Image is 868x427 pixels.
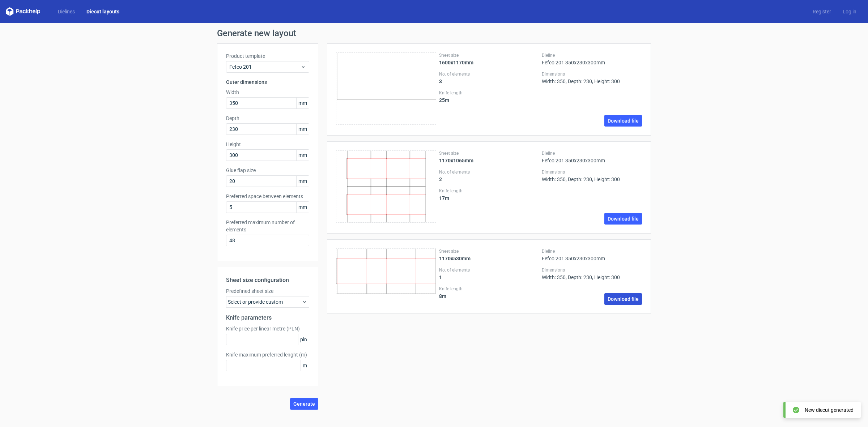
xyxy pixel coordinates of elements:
[296,124,309,134] span: mm
[296,202,309,213] span: mm
[226,78,309,86] h3: Outer dimensions
[439,267,539,273] label: No. of elements
[542,169,642,175] label: Dimensions
[81,8,125,15] a: Diecut layouts
[439,188,539,194] label: Knife length
[439,293,446,299] strong: 8 m
[439,150,539,156] label: Sheet size
[226,89,309,96] label: Width
[439,274,442,280] strong: 1
[439,158,473,163] strong: 1170x1065mm
[226,193,309,200] label: Preferred space between elements
[226,296,309,308] div: Select or provide custom
[542,71,642,77] label: Dimensions
[226,276,309,285] h2: Sheet size configuration
[226,141,309,148] label: Height
[439,248,539,254] label: Sheet size
[301,360,309,371] span: m
[293,401,315,406] span: Generate
[604,293,642,305] a: Download file
[542,267,642,280] div: Width: 350, Depth: 230, Height: 300
[439,60,473,65] strong: 1600x1170mm
[226,115,309,122] label: Depth
[542,248,642,254] label: Dieline
[290,398,318,410] button: Generate
[296,150,309,161] span: mm
[542,71,642,84] div: Width: 350, Depth: 230, Height: 300
[226,325,309,332] label: Knife price per linear metre (PLN)
[226,167,309,174] label: Glue flap size
[439,90,539,96] label: Knife length
[226,287,309,295] label: Predefined sheet size
[439,78,442,84] strong: 3
[226,52,309,60] label: Product template
[604,213,642,225] a: Download file
[229,63,301,71] span: Fefco 201
[542,267,642,273] label: Dimensions
[439,169,539,175] label: No. of elements
[439,176,442,182] strong: 2
[52,8,81,15] a: Dielines
[439,195,449,201] strong: 17 m
[542,150,642,163] div: Fefco 201 350x230x300mm
[837,8,862,15] a: Log in
[439,71,539,77] label: No. of elements
[226,219,309,233] label: Preferred maximum number of elements
[807,8,837,15] a: Register
[542,52,642,58] label: Dieline
[439,97,449,103] strong: 25 m
[296,98,309,108] span: mm
[604,115,642,127] a: Download file
[298,334,309,345] span: pln
[217,29,651,38] h1: Generate new layout
[542,150,642,156] label: Dieline
[439,286,539,292] label: Knife length
[439,256,471,261] strong: 1170x530mm
[296,176,309,187] span: mm
[542,248,642,261] div: Fefco 201 350x230x300mm
[226,313,309,322] h2: Knife parameters
[805,406,854,414] div: New diecut generated
[542,169,642,182] div: Width: 350, Depth: 230, Height: 300
[439,52,539,58] label: Sheet size
[542,52,642,65] div: Fefco 201 350x230x300mm
[226,351,309,358] label: Knife maximum preferred lenght (m)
